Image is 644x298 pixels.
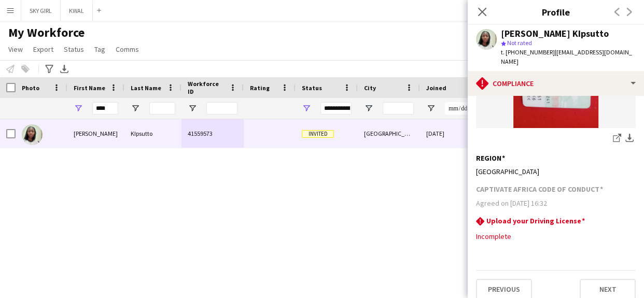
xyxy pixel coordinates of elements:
span: First Name [74,84,105,92]
input: Last Name Filter Input [149,102,175,115]
a: Status [60,42,88,56]
div: [PERSON_NAME] [67,119,124,148]
div: 41559573 [181,119,244,148]
app-action-btn: Export XLSX [58,63,71,75]
button: Open Filter Menu [188,104,197,113]
span: Rating [250,84,270,92]
a: Tag [90,42,109,56]
span: t. [PHONE_NUMBER] [501,48,555,56]
span: Last Name [131,84,161,92]
h3: Upload your Driving License [486,216,585,225]
button: Open Filter Menu [131,104,140,113]
input: Workforce ID Filter Input [206,102,237,115]
span: Tag [94,45,105,54]
a: Export [29,42,58,56]
button: Open Filter Menu [426,104,436,113]
div: KIpsutto [124,119,181,148]
span: Photo [22,84,39,92]
div: Compliance [468,71,644,96]
span: Status [302,84,322,92]
button: SKY GIRL [21,1,61,21]
span: Export [33,45,53,54]
span: Workforce ID [188,80,225,95]
span: View [8,45,23,54]
button: Open Filter Menu [364,104,373,113]
div: Incomplete [476,232,636,241]
span: Invited [302,130,334,138]
span: Comms [116,45,139,54]
h3: CAPTIVATE AFRICA CODE OF CONDUCT [476,185,603,194]
div: [GEOGRAPHIC_DATA] [476,167,636,176]
div: Agreed on [DATE] 16:32 [476,198,636,208]
a: View [4,42,27,56]
span: Joined [426,84,446,92]
button: Open Filter Menu [74,104,83,113]
span: City [364,84,376,92]
span: Status [64,45,84,54]
div: [PERSON_NAME] KIpsutto [501,29,609,38]
a: Comms [111,42,143,56]
app-action-btn: Advanced filters [43,63,55,75]
div: [GEOGRAPHIC_DATA] [358,119,420,148]
div: [DATE] [420,119,482,148]
button: KWAL [61,1,93,21]
span: My Workforce [8,25,85,40]
input: First Name Filter Input [92,102,118,115]
input: Joined Filter Input [445,102,476,115]
button: Open Filter Menu [302,104,311,113]
h3: REGION [476,153,505,163]
span: Not rated [507,39,532,47]
input: City Filter Input [383,102,414,115]
img: venessa KIpsutto [22,124,43,145]
span: | [EMAIL_ADDRESS][DOMAIN_NAME] [501,48,632,65]
h3: Profile [468,5,644,19]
